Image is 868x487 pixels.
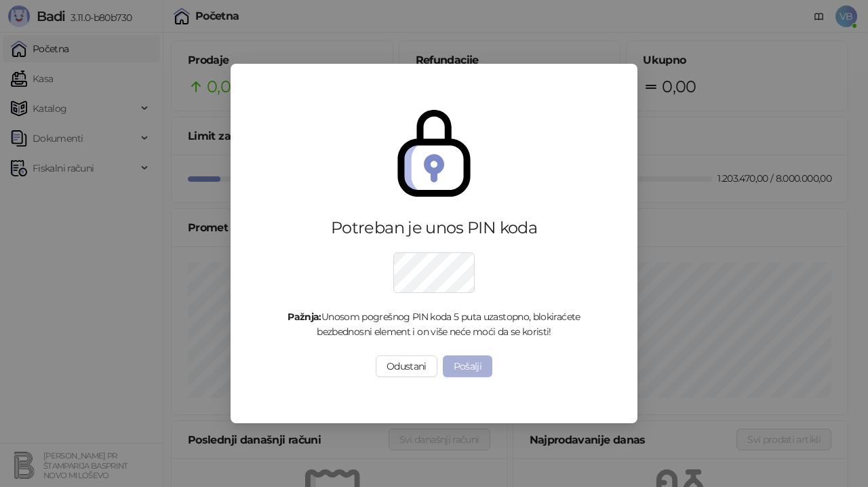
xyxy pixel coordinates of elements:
[376,355,437,377] button: Odustani
[288,311,321,323] strong: Pažnja:
[269,217,599,239] div: Potreban je unos PIN koda
[269,309,599,339] div: Unosom pogrešnog PIN koda 5 puta uzastopno, blokiraćete bezbednosni element i on više neće moći d...
[391,110,477,197] img: secure.svg
[443,355,493,377] button: Pošalji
